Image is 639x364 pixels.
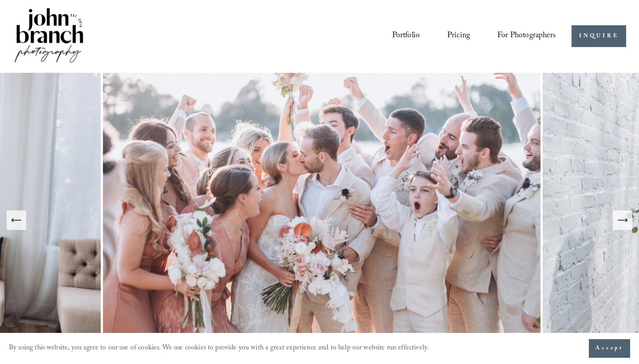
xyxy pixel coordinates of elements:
[596,344,623,353] span: Accept
[7,210,26,230] button: Previous Slide
[447,28,470,45] a: Pricing
[497,29,556,44] span: For Photographers
[13,6,85,66] img: John Branch IV Photography
[589,339,630,358] button: Accept
[572,25,626,47] a: INQUIRE
[497,28,556,45] a: folder dropdown
[392,28,420,45] a: Portfolio
[613,210,632,230] button: Next Slide
[9,342,429,356] p: By using this website, you agree to our use of cookies. We use cookies to provide you with a grea...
